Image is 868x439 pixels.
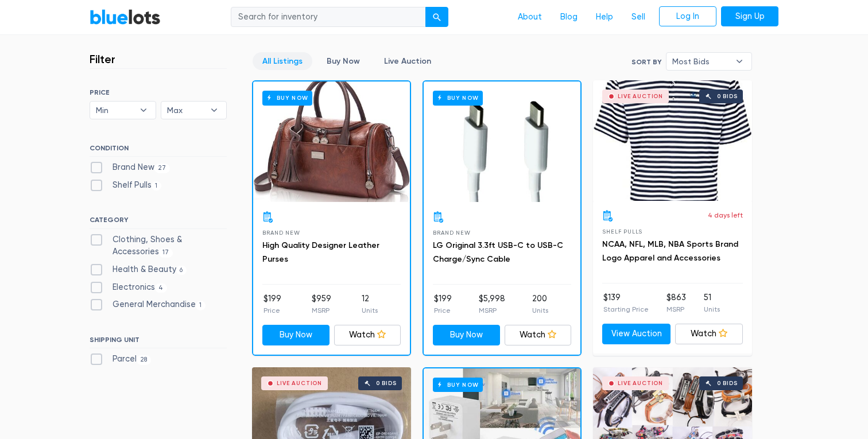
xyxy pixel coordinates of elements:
a: Buy Now [317,52,370,70]
a: About [509,6,551,28]
li: $199 [263,293,281,316]
a: Watch [334,325,401,345]
label: Brand New [90,161,170,174]
h6: CONDITION [90,144,227,157]
div: Live Auction [618,380,663,386]
span: 1 [196,301,206,310]
h6: Buy Now [433,378,483,392]
a: Sign Up [721,6,778,27]
h3: Filter [90,52,115,66]
label: Parcel [90,353,151,366]
label: Electronics [90,281,167,294]
input: Search for inventory [231,7,426,28]
a: Blog [551,6,587,28]
a: Buy Now [424,81,580,202]
a: Buy Now [262,325,330,345]
span: Most Bids [672,53,730,70]
span: Max [167,102,205,119]
label: Shelf Pulls [90,179,161,192]
a: Watch [675,324,743,344]
span: Shelf Pulls [602,228,642,235]
li: $959 [312,293,331,316]
div: 0 bids [717,380,738,386]
div: Live Auction [277,380,322,386]
a: Buy Now [433,325,500,345]
span: Brand New [433,230,470,236]
b: ▾ [131,102,156,119]
li: 12 [362,293,378,316]
span: Brand New [262,230,300,236]
span: 6 [176,266,187,275]
p: Units [704,304,720,314]
p: Starting Price [603,304,649,314]
a: Watch [505,325,572,345]
h6: Buy Now [433,91,483,105]
a: Sell [622,6,654,28]
li: 200 [532,293,548,316]
label: Sort By [631,57,661,67]
li: 51 [704,292,720,314]
li: $863 [666,292,686,314]
h6: CATEGORY [90,216,227,228]
span: 1 [152,181,161,191]
div: 0 bids [376,380,397,386]
a: View Auction [602,324,671,344]
label: General Merchandise [90,298,206,311]
div: 0 bids [717,94,738,99]
span: 4 [155,283,167,293]
span: 28 [137,355,151,364]
p: MSRP [479,305,505,316]
span: Min [96,102,134,119]
a: LG Original 3.3ft USB-C to USB-C Charge/Sync Cable [433,240,563,264]
a: All Listings [253,52,312,70]
p: Units [362,305,378,316]
p: Units [532,305,548,316]
a: Log In [659,6,716,27]
a: BlueLots [90,9,161,25]
h6: Buy Now [262,91,312,105]
a: NCAA, NFL, MLB, NBA Sports Brand Logo Apparel and Accessories [602,239,738,263]
p: MSRP [666,304,686,314]
label: Clothing, Shoes & Accessories [90,234,227,258]
b: ▾ [727,53,751,70]
p: Price [263,305,281,316]
li: $199 [434,293,452,316]
b: ▾ [202,102,226,119]
p: MSRP [312,305,331,316]
li: $5,998 [479,293,505,316]
li: $139 [603,292,649,314]
a: High Quality Designer Leather Purses [262,240,379,264]
p: Price [434,305,452,316]
a: Live Auction 0 bids [593,80,752,201]
a: Live Auction [374,52,441,70]
p: 4 days left [708,210,743,220]
h6: SHIPPING UNIT [90,336,227,348]
label: Health & Beauty [90,263,187,276]
div: Live Auction [618,94,663,99]
a: Help [587,6,622,28]
h6: PRICE [90,88,227,96]
span: 27 [154,164,170,173]
span: 17 [159,248,173,258]
a: Buy Now [253,81,410,202]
